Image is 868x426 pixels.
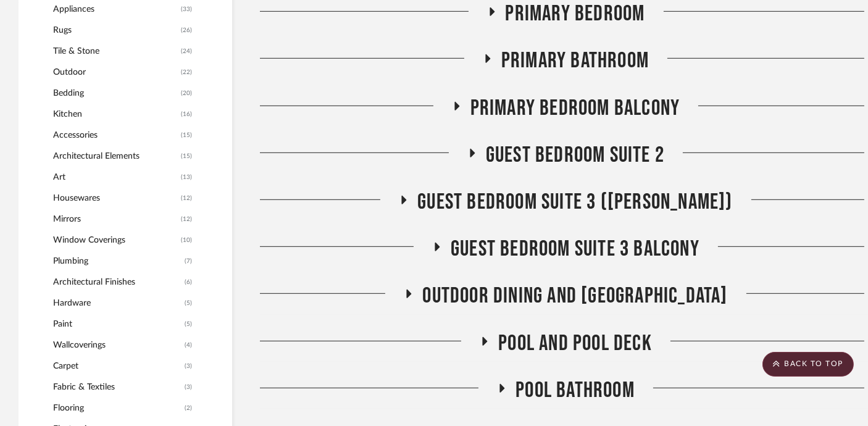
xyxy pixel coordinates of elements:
span: Kitchen [53,104,178,125]
span: Mirrors [53,209,178,230]
span: (3) [185,356,192,376]
span: (12) [181,209,192,229]
span: Flooring [53,398,182,419]
span: (26) [181,20,192,40]
span: Rugs [53,20,178,41]
span: Fabric & Textiles [53,377,182,398]
span: (4) [185,335,192,355]
span: (13) [181,167,192,187]
span: Architectural Finishes [53,272,182,293]
span: Accessories [53,125,178,146]
span: Wallcoverings [53,335,182,356]
span: Paint [53,314,182,335]
span: (2) [185,398,192,418]
span: Art [53,167,178,188]
span: (12) [181,188,192,208]
span: (24) [181,41,192,61]
span: Guest Bedroom Suite 2 [486,142,664,169]
span: Window Coverings [53,230,178,251]
span: (20) [181,83,192,103]
span: Outdoor Dining and [GEOGRAPHIC_DATA] [422,283,727,309]
span: Pool Bathroom [515,377,635,404]
span: Tile & Stone [53,41,178,62]
span: Primary Bedroom [506,1,645,27]
span: Primary Bathroom [501,48,649,74]
span: Guest Bedroom Suite 3 Balcony [451,236,699,262]
span: (15) [181,146,192,166]
span: Guest Bedroom Suite 3 ([PERSON_NAME]) [417,189,732,215]
span: (5) [185,293,192,313]
span: Outdoor [53,62,178,83]
span: Hardware [53,293,182,314]
span: Architectural Elements [53,146,178,167]
span: (10) [181,230,192,250]
span: (15) [181,125,192,145]
span: (5) [185,314,192,334]
span: Bedding [53,83,178,104]
span: (7) [185,251,192,271]
span: Primary Bedroom Balcony [470,95,680,122]
scroll-to-top-button: BACK TO TOP [762,352,854,377]
span: Housewares [53,188,178,209]
span: (6) [185,272,192,292]
span: Pool and Pool Deck [498,330,652,357]
span: (3) [185,377,192,397]
span: (16) [181,104,192,124]
span: Carpet [53,356,182,377]
span: (22) [181,62,192,82]
span: Plumbing [53,251,182,272]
